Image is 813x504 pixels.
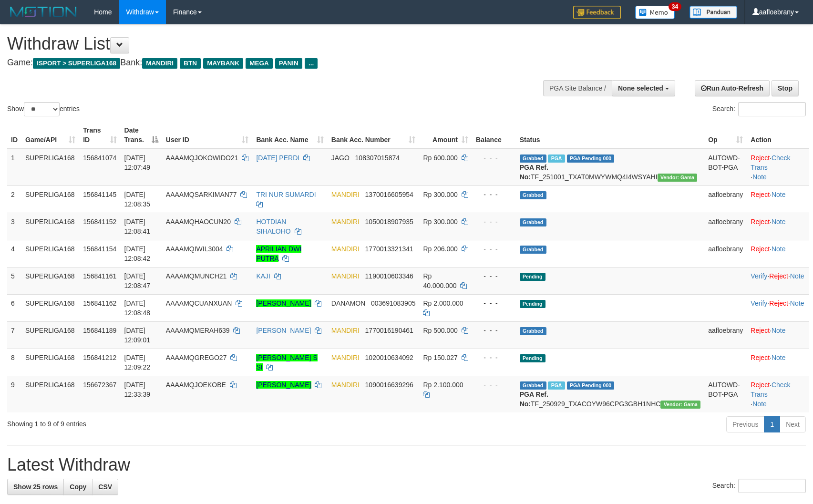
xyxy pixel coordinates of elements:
td: SUPERLIGA168 [21,185,79,213]
label: Search: [712,102,806,116]
span: MANDIRI [331,327,360,334]
td: SUPERLIGA168 [21,376,79,412]
a: Reject [751,381,770,389]
span: Rp 2.000.000 [423,299,463,307]
span: PGA Pending [567,381,615,390]
span: Copy [70,483,86,491]
span: AAAAMQSARKIMAN77 [166,191,237,198]
span: AAAAMQMERAH639 [166,327,230,334]
img: MOTION_logo.png [7,5,80,19]
td: 1 [7,149,21,186]
a: 1 [764,416,780,432]
span: Vendor URL: https://trx31.1velocity.biz [658,174,698,182]
td: 4 [7,240,21,267]
td: 8 [7,349,21,376]
span: Vendor URL: https://trx31.1velocity.biz [660,401,700,409]
h1: Withdraw List [7,34,533,53]
td: · [747,349,809,376]
img: Button%20Memo.svg [635,6,675,19]
td: · · [747,376,809,412]
td: · [747,213,809,240]
span: AAAAMQHAOCUN20 [166,218,231,226]
div: - - - [476,217,512,226]
a: Note [772,245,786,253]
span: AAAAMQIWIL3004 [166,245,223,253]
select: Showentries [24,102,60,116]
span: Pending [520,273,545,281]
span: [DATE] 12:08:48 [124,299,151,317]
a: Note [772,327,786,334]
th: Status [516,122,704,149]
div: Showing 1 to 9 of 9 entries [7,415,331,429]
span: AAAAMQJOKOWIDO21 [166,154,238,162]
span: PANIN [275,58,302,69]
span: [DATE] 12:07:49 [124,154,151,171]
td: aafloebrany [704,213,747,240]
span: Pending [520,354,545,362]
span: Copy 1090016639296 to clipboard [365,381,413,389]
td: TF_250929_TXACOYW96CPG3GBH1NHC [516,376,704,412]
span: Marked by aafsengchandara [548,381,565,390]
td: · · [747,294,809,321]
span: 156841145 [83,191,116,198]
img: panduan.png [690,6,737,19]
span: 156672367 [83,381,116,389]
span: Grabbed [520,246,546,254]
a: Reject [751,191,770,198]
a: [DATE] PERDI [256,154,299,162]
span: MANDIRI [142,58,177,69]
a: Stop [772,80,799,96]
label: Show entries [7,102,80,116]
a: TRI NUR SUMARDI [256,191,316,198]
span: ISPORT > SUPERLIGA168 [33,58,120,69]
a: [PERSON_NAME] [256,327,311,334]
span: 156841212 [83,354,116,361]
td: TF_251001_TXAT0MWYWMQ4I4WSYAHI [516,149,704,186]
span: [DATE] 12:33:39 [124,381,151,398]
td: SUPERLIGA168 [21,213,79,240]
td: 9 [7,376,21,412]
span: Grabbed [520,327,546,335]
span: BTN [180,58,201,69]
span: [DATE] 12:08:42 [124,245,151,262]
span: MEGA [246,58,273,69]
a: Note [790,299,804,307]
th: Bank Acc. Number: activate to sort column ascending [328,122,420,149]
div: PGA Site Balance / [543,80,612,96]
span: 34 [669,2,681,11]
span: Rp 40.000.000 [423,272,456,289]
td: AUTOWD-BOT-PGA [704,149,747,186]
td: SUPERLIGA168 [21,240,79,267]
th: Date Trans.: activate to sort column descending [121,122,162,149]
span: Copy 1370016605954 to clipboard [365,191,413,198]
h1: Latest Withdraw [7,455,806,474]
span: Rp 600.000 [423,154,457,162]
span: 156841152 [83,218,116,226]
a: Note [752,400,767,408]
div: - - - [476,271,512,281]
a: KAJI [256,272,270,280]
a: CSV [92,479,118,495]
a: HOTDIAN SIHALOHO [256,218,290,235]
span: 156841162 [83,299,116,307]
span: None selected [618,84,663,92]
a: Reject [751,245,770,253]
span: MANDIRI [331,272,360,280]
span: Grabbed [520,381,546,390]
div: - - - [476,353,512,362]
span: MAYBANK [203,58,243,69]
span: Copy 003691083905 to clipboard [371,299,415,307]
span: Copy 1770013321341 to clipboard [365,245,413,253]
td: aafloebrany [704,321,747,349]
span: DANAMON [331,299,366,307]
span: Grabbed [520,154,546,163]
a: Note [772,218,786,226]
td: 7 [7,321,21,349]
a: Check Trans [751,154,790,171]
a: Note [790,272,804,280]
a: Reject [769,299,788,307]
a: [PERSON_NAME] [256,299,311,307]
th: Op: activate to sort column ascending [704,122,747,149]
td: · [747,321,809,349]
span: [DATE] 12:09:22 [124,354,151,371]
